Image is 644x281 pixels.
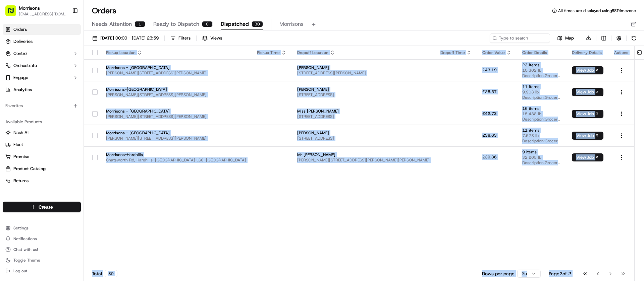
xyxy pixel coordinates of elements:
a: Promise [5,154,78,160]
a: 📗Knowledge Base [4,94,54,107]
button: Log out [3,266,81,276]
span: [PERSON_NAME][STREET_ADDRESS][PERSON_NAME] [106,114,246,119]
button: Create [3,202,81,212]
span: Promise [13,154,29,160]
input: Type to search [490,33,550,43]
span: [EMAIL_ADDRESS][DOMAIN_NAME] [19,11,67,17]
div: Delivery Details [572,50,603,55]
div: Total [92,270,117,277]
span: 23 items [522,62,561,68]
span: Needs Attention [92,20,132,28]
span: 16 items [522,106,561,111]
button: View Job [572,66,603,74]
span: Settings [13,225,29,231]
div: Dropoff Time [440,50,472,55]
span: Description: Grocery bags [522,73,561,78]
img: 1736555255976-a54dd68f-1ca7-489b-9aae-adbdc363a1c4 [7,64,19,76]
button: Morrisons[EMAIL_ADDRESS][DOMAIN_NAME] [3,3,69,19]
span: Description: Grocery bags [522,95,561,100]
button: Nash AI [3,127,81,138]
button: Settings [3,223,81,233]
span: Orders [13,26,27,32]
button: Morrisons [19,5,40,11]
button: Control [3,48,81,59]
h1: Orders [92,5,116,16]
span: 10.302 lb [522,68,561,73]
span: [PERSON_NAME] [297,65,430,70]
span: [PERSON_NAME] [297,87,430,92]
span: [DATE] 00:00 - [DATE] 23:59 [100,35,159,41]
span: Morrisons [279,20,304,28]
span: Chatsworth Rd, Harehills, [GEOGRAPHIC_DATA] LS8, [GEOGRAPHIC_DATA] [106,157,246,163]
div: Page 2 of 2 [549,270,571,277]
div: Pickup Location [106,50,246,55]
span: [PERSON_NAME][STREET_ADDRESS][PERSON_NAME] [106,92,246,97]
span: Log out [13,268,27,274]
a: View Job [572,68,603,73]
span: Chat with us! [13,247,38,252]
a: View Job [572,111,603,117]
span: Dispatched [221,20,249,28]
span: Product Catalog [13,166,46,172]
span: £39.36 [482,154,497,160]
img: Nash [7,7,20,20]
span: Morrisons-[GEOGRAPHIC_DATA] [106,87,246,92]
span: Nash AI [13,130,29,136]
span: £43.19 [482,67,497,73]
button: Returns [3,175,81,186]
a: Powered byPylon [47,113,81,119]
span: [STREET_ADDRESS][PERSON_NAME] [297,70,430,76]
a: Product Catalog [5,166,78,172]
div: Order Details [522,50,561,55]
span: Fleet [13,142,23,148]
button: Toggle Theme [3,256,81,265]
button: View Job [572,153,603,161]
button: Filters [167,33,194,43]
button: Fleet [3,139,81,150]
span: [PERSON_NAME] [297,130,430,136]
span: Ready to Dispatch [153,20,199,28]
span: Morrisons - [GEOGRAPHIC_DATA] [106,130,246,136]
span: Views [210,35,222,41]
div: 30 [105,270,117,277]
div: 💻 [57,98,62,103]
input: Got a question? Start typing here... [17,43,121,50]
div: Available Products [3,117,81,127]
span: Control [13,51,28,57]
button: Engage [3,72,81,83]
div: Dropoff Location [297,50,430,55]
a: Returns [5,178,78,184]
span: 11 items [522,84,561,89]
button: Start new chat [114,66,122,74]
span: 9.903 lb [522,89,561,95]
a: View Job [572,133,603,138]
button: View Job [572,88,603,96]
a: Deliveries [3,36,81,47]
button: Promise [3,151,81,162]
span: Notifications [13,236,37,241]
span: Description: Grocery bags [522,160,561,165]
span: Engage [13,75,28,81]
a: Analytics [3,84,81,95]
span: Toggle Theme [13,258,40,263]
div: Pickup Time [257,50,286,55]
span: Returns [13,178,29,184]
span: Miss [PERSON_NAME] [297,109,430,114]
span: 32.205 lb [522,155,561,160]
span: £42.73 [482,111,497,116]
span: [PERSON_NAME][STREET_ADDRESS][PERSON_NAME] [106,70,246,76]
a: Nash AI [5,130,78,136]
span: [STREET_ADDRESS] [297,92,430,97]
div: Actions [614,50,629,55]
div: Favorites [3,100,81,111]
span: [PERSON_NAME][STREET_ADDRESS][PERSON_NAME][PERSON_NAME] [297,157,430,163]
p: Welcome 👋 [7,27,122,38]
span: Knowledge Base [13,97,51,104]
div: 📗 [7,98,12,103]
span: [STREET_ADDRESS] [297,136,430,141]
button: Chat with us! [3,245,81,254]
button: Notifications [3,234,81,243]
a: Fleet [5,142,78,148]
div: 30 [252,21,263,27]
span: Deliveries [13,39,33,45]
